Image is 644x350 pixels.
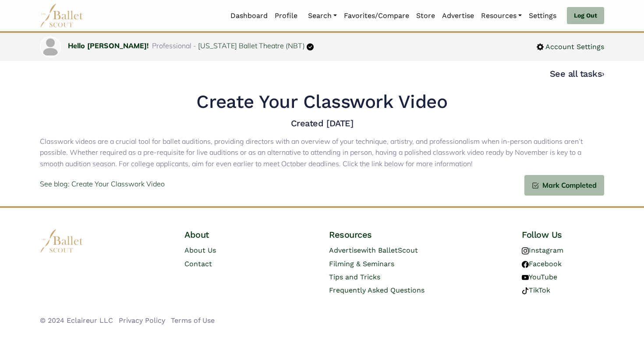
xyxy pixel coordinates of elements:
[184,229,267,240] h4: About
[522,229,604,240] h4: Follow Us
[40,90,604,114] h1: Create Your Classwork Video
[184,246,216,254] a: About Us
[602,68,604,79] code: ›
[227,7,271,25] a: Dashboard
[329,286,425,294] a: Frequently Asked Questions
[478,7,525,25] a: Resources
[522,261,529,268] img: facebook logo
[68,41,149,50] a: Hello [PERSON_NAME]!
[40,136,604,170] p: Classwork videos are a crucial tool for ballet auditions, providing directors with an overview of...
[40,179,165,190] a: See blog: Create Your Classwork Video
[193,41,196,50] span: -
[550,68,604,79] a: See all tasks›
[41,37,60,57] img: profile picture
[439,7,478,25] a: Advertise
[361,246,418,254] span: with BalletScout
[271,7,301,25] a: Profile
[198,41,305,50] a: [US_STATE] Ballet Theatre (NBT)
[525,7,560,25] a: Settings
[329,260,394,268] a: Filming & Seminars
[119,316,165,325] a: Privacy Policy
[522,287,529,294] img: tiktok logo
[522,273,557,281] a: YouTube
[329,273,380,281] a: Tips and Tricks
[152,41,191,50] span: Professional
[40,315,113,326] li: © 2024 Eclaireur LLC
[329,246,418,254] a: Advertisewith BalletScout
[524,175,604,196] a: Mark Completed
[522,247,529,254] img: instagram logo
[304,7,340,25] a: Search
[537,41,604,53] a: Account Settings
[184,260,212,268] a: Contact
[522,260,562,268] a: Facebook
[340,7,413,25] a: Favorites/Compare
[40,229,84,253] img: logo
[544,41,604,53] span: Account Settings
[329,229,460,240] h4: Resources
[522,274,529,281] img: youtube logo
[567,7,604,25] a: Log Out
[522,246,563,254] a: Instagram
[522,286,550,294] a: TikTok
[413,7,439,25] a: Store
[40,118,604,129] h4: Created [DATE]
[171,316,215,325] a: Terms of Use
